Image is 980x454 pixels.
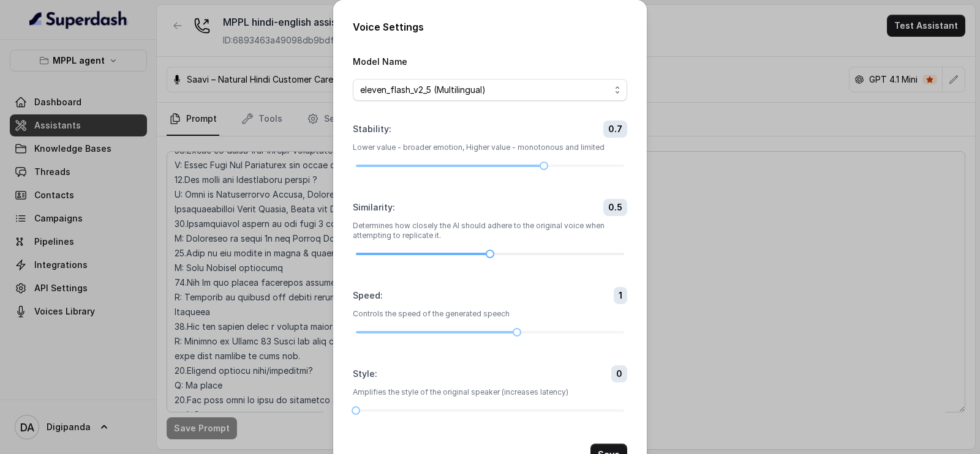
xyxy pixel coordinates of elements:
[353,123,391,135] label: Stability :
[614,287,627,304] span: 1
[353,56,407,67] label: Model Name
[353,368,377,380] label: Style :
[353,20,627,34] h2: Voice Settings
[603,121,627,138] span: 0.7
[360,83,610,97] span: eleven_flash_v2_5 (Multilingual)
[603,199,627,216] span: 0.5
[353,309,627,319] p: Controls the speed of the generated speech
[353,201,395,214] label: Similarity :
[353,289,383,302] label: Speed :
[611,365,627,382] span: 0
[353,221,627,240] p: Determines how closely the AI should adhere to the original voice when attempting to replicate it.
[353,387,627,397] p: Amplifies the style of the original speaker (increases latency)
[353,79,627,101] button: eleven_flash_v2_5 (Multilingual)
[353,143,627,152] p: Lower value - broader emotion, Higher value - monotonous and limited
